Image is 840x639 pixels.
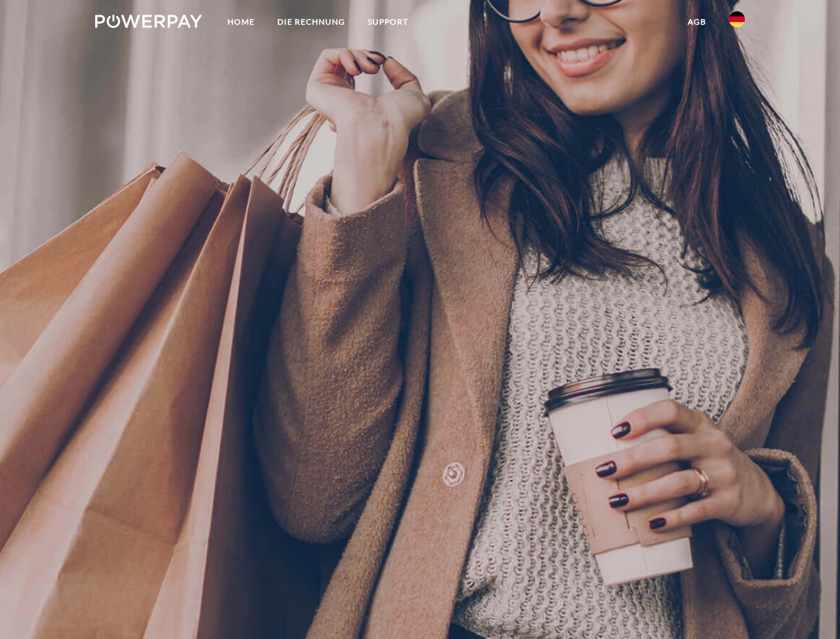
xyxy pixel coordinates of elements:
[676,10,718,34] a: agb
[356,10,420,34] a: SUPPORT
[729,11,745,27] img: de
[95,15,202,28] img: logo-powerpay-white.svg
[266,10,356,34] a: DIE RECHNUNG
[216,10,266,34] a: Home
